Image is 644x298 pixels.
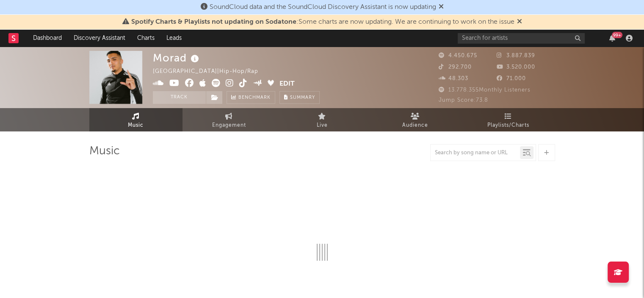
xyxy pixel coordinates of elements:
[487,120,529,131] span: Playlists/Charts
[212,120,246,131] span: Engagement
[182,108,276,131] a: Engagement
[153,91,206,104] button: Track
[439,53,477,58] span: 4.450.675
[128,120,144,131] span: Music
[153,67,268,77] div: [GEOGRAPHIC_DATA] | Hip-Hop/Rap
[210,4,436,11] span: SoundCloud data and the SoundCloud Discovery Assistant is now updating
[131,30,160,47] a: Charts
[89,108,182,131] a: Music
[27,30,68,47] a: Dashboard
[439,4,444,11] span: Dismiss
[439,64,472,70] span: 292.700
[462,108,555,131] a: Playlists/Charts
[369,108,462,131] a: Audience
[439,97,488,103] span: Jump Score: 73.8
[238,93,271,103] span: Benchmark
[497,76,526,81] span: 71.000
[279,79,295,89] button: Edit
[431,150,520,156] input: Search by song name or URL
[439,87,531,93] span: 13.778.355 Monthly Listeners
[439,76,468,81] span: 48.303
[497,64,535,70] span: 3.520.000
[131,19,296,25] span: Spotify Charts & Playlists not updating on Sodatone
[517,19,522,25] span: Dismiss
[227,91,275,104] a: Benchmark
[609,35,615,42] button: 99+
[131,19,514,25] span: : Some charts are now updating. We are continuing to work on the issue
[68,30,131,47] a: Discovery Assistant
[276,108,369,131] a: Live
[612,32,622,38] div: 99 +
[402,120,428,131] span: Audience
[290,95,315,100] span: Summary
[279,91,320,104] button: Summary
[153,51,201,65] div: Morad
[458,33,585,44] input: Search for artists
[160,30,188,47] a: Leads
[497,53,535,58] span: 3.887.839
[317,120,328,131] span: Live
